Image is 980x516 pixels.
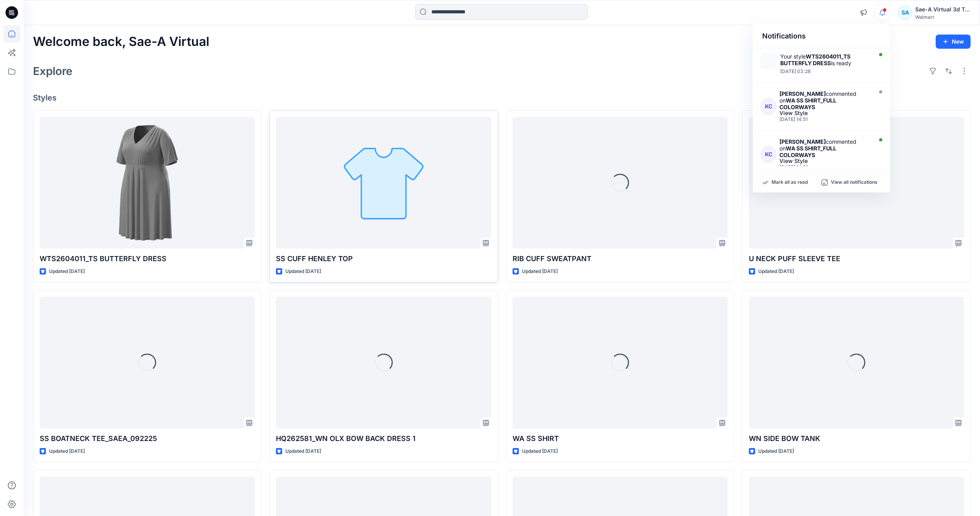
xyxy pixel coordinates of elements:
div: Friday, October 10, 2025 03:28 [780,69,871,74]
button: New [936,35,971,49]
p: SS CUFF HENLEY TOP [276,253,491,264]
p: View all notifications [831,179,878,186]
div: Sae-A Virtual 3d Team [915,5,970,14]
div: Notifications [753,24,890,48]
img: WTS2604011_SOFT SILVER [761,53,776,69]
p: Updated [DATE] [758,267,794,276]
p: Mark all as read [772,179,808,186]
p: SS BOATNECK TEE_SAEA_092225 [40,433,255,444]
div: SA [898,5,912,20]
p: Updated [DATE] [285,447,321,456]
div: Monday, October 06, 2025 14:51 [779,117,871,122]
div: Monday, October 06, 2025 14:50 [779,165,871,170]
p: Updated [DATE] [49,447,85,456]
div: Walmart [915,14,970,20]
div: KC [761,99,776,114]
strong: [PERSON_NAME] [779,90,826,97]
div: View Style [779,158,871,164]
p: WA SS SHIRT [513,433,728,444]
p: WTS2604011_TS BUTTERFLY DRESS [40,253,255,264]
a: SS CUFF HENLEY TOP [276,117,491,249]
p: RIB CUFF SWEATPANT [513,253,728,264]
h2: Welcome back, Sae-A Virtual [33,35,209,49]
div: commented on [779,90,871,110]
a: WTS2604011_TS BUTTERFLY DRESS [40,117,255,249]
p: WN SIDE BOW TANK [749,433,964,444]
h4: Styles [33,93,971,102]
strong: WTS2604011_TS BUTTERFLY DRESS [780,53,850,66]
p: Updated [DATE] [522,267,558,276]
p: HQ262581_WN OLX BOW BACK DRESS 1 [276,433,491,444]
p: Updated [DATE] [758,447,794,456]
div: commented on [779,138,871,158]
div: KC [761,146,776,162]
div: Your style is ready [780,53,871,66]
p: U NECK PUFF SLEEVE TEE [749,253,964,264]
p: Updated [DATE] [49,267,85,276]
strong: [PERSON_NAME] [779,138,826,145]
strong: WA SS SHIRT_FULL COLORWAYS [779,145,836,158]
h2: Explore [33,65,73,77]
strong: WA SS SHIRT_FULL COLORWAYS [779,97,836,110]
div: View Style [779,110,871,116]
p: Updated [DATE] [285,267,321,276]
p: Updated [DATE] [522,447,558,456]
